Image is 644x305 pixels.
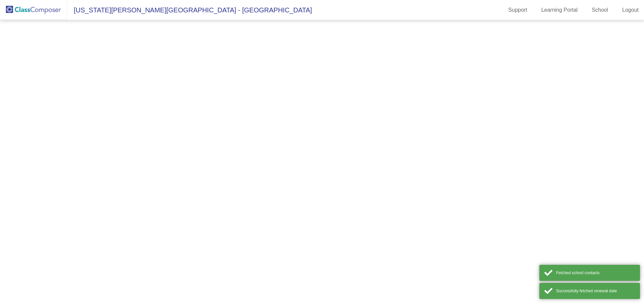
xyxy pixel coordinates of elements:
span: [US_STATE][PERSON_NAME][GEOGRAPHIC_DATA] - [GEOGRAPHIC_DATA] [67,5,312,15]
a: Learning Portal [536,5,583,15]
div: Successfully fetched renewal date [556,288,635,294]
a: Logout [617,5,644,15]
a: Support [503,5,533,15]
a: School [586,5,613,15]
div: Fetched school contacts [556,270,635,276]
